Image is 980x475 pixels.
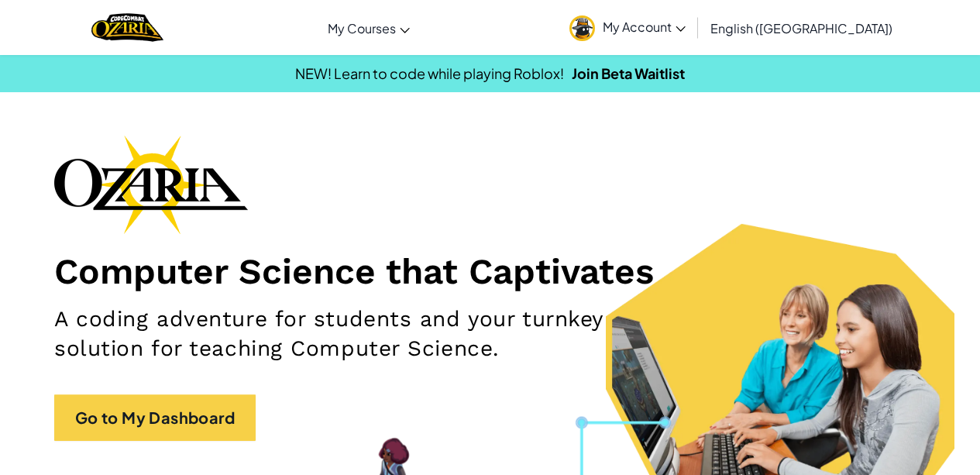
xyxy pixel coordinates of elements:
[572,64,685,82] a: Join Beta Waitlist
[569,15,595,41] img: avatar
[603,19,686,35] span: My Account
[320,7,418,49] a: My Courses
[328,20,396,36] span: My Courses
[295,64,564,82] span: NEW! Learn to code while playing Roblox!
[54,250,926,293] h1: Computer Science that Captivates
[91,12,163,43] img: Home
[710,20,892,36] span: English ([GEOGRAPHIC_DATA])
[54,394,256,441] a: Go to My Dashboard
[91,12,163,43] a: Ozaria by CodeCombat logo
[562,3,693,52] a: My Account
[54,305,638,363] h2: A coding adventure for students and your turnkey solution for teaching Computer Science.
[54,135,248,234] img: Ozaria branding logo
[703,7,900,49] a: English ([GEOGRAPHIC_DATA])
